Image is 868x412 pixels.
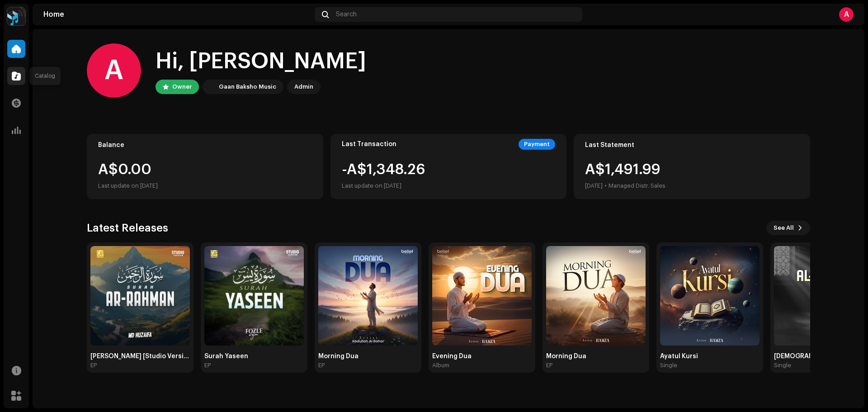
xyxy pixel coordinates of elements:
[172,81,192,92] div: Owner
[609,180,665,191] div: Managed Distr. Sales
[219,81,276,92] div: Gaan Baksho Music
[546,362,552,369] div: EP
[90,362,97,369] div: EP
[318,246,418,346] img: a8c222d0-767d-4173-b0ea-74c6c8e25ae9
[204,81,215,92] img: 2dae3d76-597f-44f3-9fef-6a12da6d2ece
[318,362,325,369] div: EP
[546,353,646,360] div: Morning Dua
[87,134,323,199] re-o-card-value: Balance
[204,362,211,369] div: EP
[432,362,449,369] div: Album
[839,7,854,22] div: A
[294,81,313,92] div: Admin
[43,11,311,18] div: Home
[7,7,25,25] img: 2dae3d76-597f-44f3-9fef-6a12da6d2ece
[660,353,759,360] div: Ayatul Kursi
[98,142,312,149] div: Balance
[766,221,810,235] button: See All
[336,11,357,18] span: Search
[90,246,190,346] img: 967c76e3-d190-436c-ac6c-44152c2a1eb6
[342,141,396,148] div: Last Transaction
[87,221,168,235] h3: Latest Releases
[432,353,532,360] div: Evening Dua
[774,219,794,237] span: See All
[90,353,190,360] div: [PERSON_NAME] [Studio Version]
[660,246,759,346] img: c0764ad2-a415-4506-9650-00e3238c2184
[98,180,312,191] div: Last update on [DATE]
[204,353,304,360] div: Surah Yaseen
[318,353,418,360] div: Morning Dua
[87,43,141,98] div: A
[585,180,603,191] div: [DATE]
[156,47,366,76] div: Hi, [PERSON_NAME]
[546,246,646,346] img: 1c754723-7319-4484-b94e-a88f612d9211
[204,246,304,346] img: ea08358e-5248-4d2d-82c4-00573b166317
[574,134,810,199] re-o-card-value: Last Statement
[660,362,677,369] div: Single
[604,180,607,191] div: •
[432,246,532,346] img: 25024015-5a54-492b-8951-b1779e6d46ab
[774,362,791,369] div: Single
[585,142,799,149] div: Last Statement
[519,139,555,150] div: Payment
[342,180,425,191] div: Last update on [DATE]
